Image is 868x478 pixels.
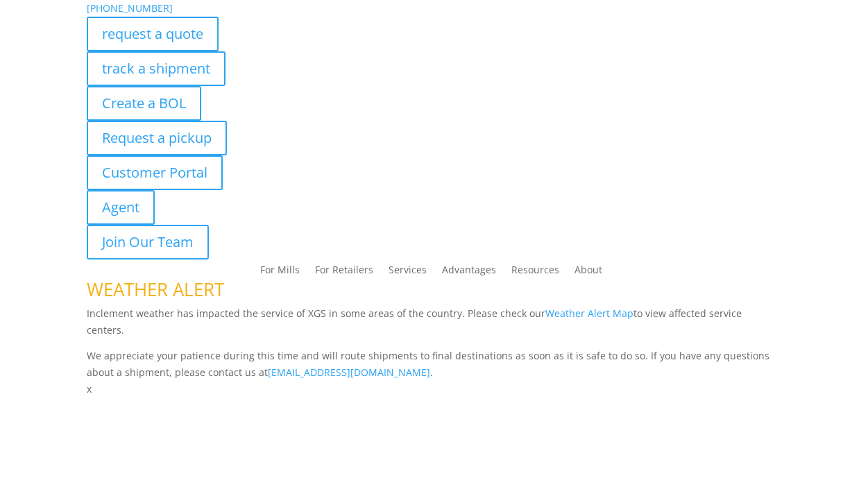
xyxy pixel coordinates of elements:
a: For Mills [260,265,300,280]
a: Join Our Team [87,225,209,259]
a: Agent [87,190,155,225]
a: Request a pickup [87,121,227,155]
a: Services [389,265,427,280]
a: request a quote [87,17,219,51]
a: For Retailers [315,265,373,280]
a: Resources [511,265,559,280]
a: Customer Portal [87,155,223,190]
h1: Contact Us [87,398,781,425]
a: About [575,265,602,280]
p: Inclement weather has impacted the service of XGS in some areas of the country. Please check our ... [87,305,781,348]
a: [EMAIL_ADDRESS][DOMAIN_NAME] [268,366,430,379]
a: [PHONE_NUMBER] [87,1,173,15]
a: track a shipment [87,51,225,86]
a: Weather Alert Map [545,307,633,320]
p: x [87,381,781,398]
span: WEATHER ALERT [87,277,224,302]
a: Advantages [442,265,496,280]
p: We appreciate your patience during this time and will route shipments to final destinations as so... [87,348,781,381]
a: Create a BOL [87,86,201,121]
p: Complete the form below and a member of our team will be in touch within 24 hours. [87,425,781,442]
